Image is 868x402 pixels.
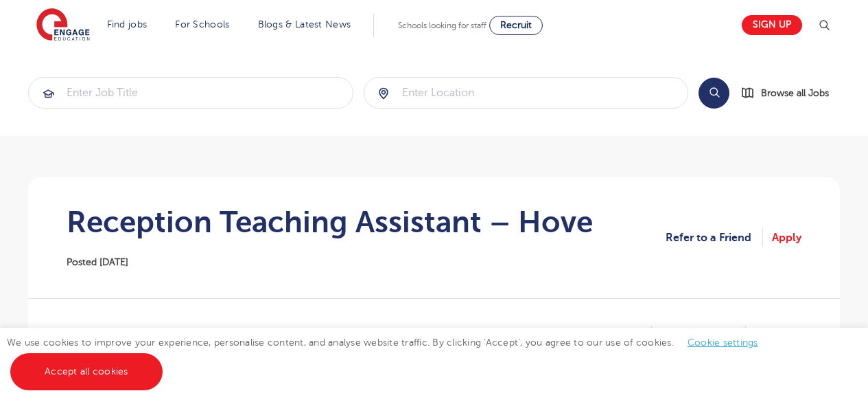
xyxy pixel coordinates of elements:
a: Browse all Jobs [740,85,840,101]
div: Submit [28,77,353,109]
h1: Reception Teaching Assistant – Hove [67,205,593,239]
p: £80 - £90 [584,326,652,344]
button: Search [699,78,729,109]
a: Accept all cookies [10,353,163,390]
a: Cookie settings [688,337,758,348]
a: Refer to a Friend [666,229,763,247]
span: Posted [DATE] [67,257,128,267]
a: Recruit [489,16,543,35]
span: Recruit [500,20,532,30]
p: Daily Supply [668,326,746,344]
span: Brighton & Hove [67,326,163,362]
span: We use cookies to improve your experience, personalise content, and analyse website traffic. By c... [7,337,772,377]
div: Submit [364,77,689,109]
a: Sign up [742,15,802,35]
span: Schools looking for staff [398,21,486,30]
a: Blogs & Latest News [258,19,351,30]
a: For Schools [175,19,229,30]
p: Primary [762,326,801,344]
img: Engage Education [36,8,90,43]
input: Submit [364,78,688,108]
a: Find jobs [107,19,148,30]
input: Submit [29,78,353,108]
span: Browse all Jobs [761,85,829,101]
a: Apply [772,229,801,247]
